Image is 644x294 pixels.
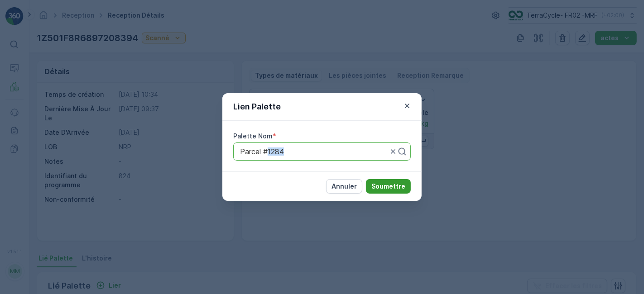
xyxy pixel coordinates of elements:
label: Palette Nom [233,132,273,140]
p: Annuler [332,182,357,191]
button: Soumettre [366,179,411,194]
button: Annuler [326,179,362,194]
p: Soumettre [371,182,405,191]
p: Lien Palette [233,100,281,113]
